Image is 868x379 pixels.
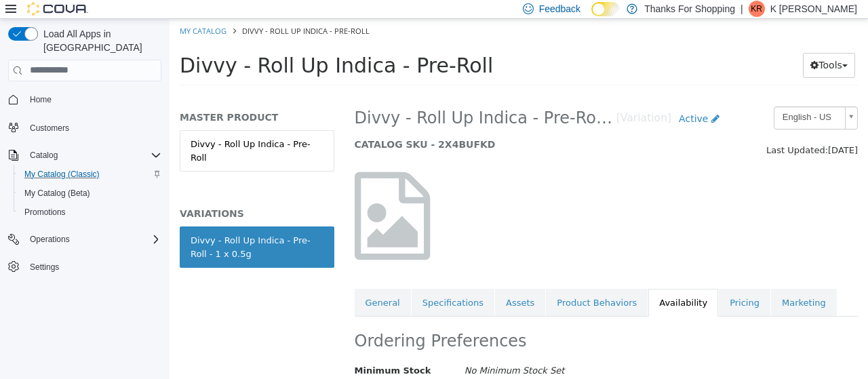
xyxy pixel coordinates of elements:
[14,203,167,222] button: Promotions
[24,119,161,136] span: Customers
[10,111,165,153] a: Divvy - Roll Up Indica - Pre-Roll
[741,1,743,17] p: |
[658,126,688,136] span: [DATE]
[24,188,90,199] span: My Catalog (Beta)
[19,166,105,182] a: My Catalog (Classic)
[21,215,154,241] div: Divvy - Roll Up Indica - Pre-Roll - 1 x 0.5g
[3,230,167,249] button: Operations
[604,87,688,111] a: English - US
[185,89,447,110] span: Divvy - Roll Up Indica - Pre-Roll - 1 x 0.5g
[591,16,592,17] span: Dark Mode
[14,165,167,184] button: My Catalog (Classic)
[8,84,161,312] nav: Complex example
[24,91,161,108] span: Home
[3,117,167,137] button: Customers
[3,89,167,109] button: Home
[19,166,161,182] span: My Catalog (Classic)
[24,207,66,218] span: Promotions
[24,169,100,180] span: My Catalog (Classic)
[10,35,323,58] span: Divvy - Roll Up Indica - Pre-Roll
[633,34,686,59] button: Tools
[24,231,161,247] span: Operations
[751,1,762,17] span: KR
[549,270,601,298] a: Pricing
[591,2,620,16] input: Dark Mode
[447,94,502,105] small: [Variation]
[601,270,667,298] a: Marketing
[3,257,167,277] button: Settings
[27,2,88,16] img: Cova
[376,270,478,298] a: Product Behaviors
[24,259,64,275] a: Settings
[295,346,395,357] i: No Minimum Stock Set
[185,346,262,357] span: Minimum Stock
[24,92,57,108] a: Home
[3,146,167,165] button: Catalog
[24,147,161,163] span: Catalog
[19,185,161,201] span: My Catalog (Beta)
[10,7,57,17] a: My Catalog
[24,120,75,136] a: Customers
[30,123,69,134] span: Customers
[539,2,580,16] span: Feedback
[325,270,376,298] a: Assets
[24,258,161,275] span: Settings
[24,231,75,247] button: Operations
[10,188,165,201] h5: VARIATIONS
[10,92,165,104] h5: MASTER PRODUCT
[14,184,167,203] button: My Catalog (Beta)
[509,94,538,105] span: Active
[644,1,735,17] p: Thanks For Shopping
[38,27,161,54] span: Load All Apps in [GEOGRAPHIC_DATA]
[30,94,52,105] span: Home
[19,204,71,220] a: Promotions
[597,126,658,136] span: Last Updated:
[19,185,96,201] a: My Catalog (Beta)
[19,204,161,220] span: Promotions
[185,312,605,333] h2: Ordering Preferences
[605,88,670,109] span: English - US
[242,270,325,298] a: Specifications
[770,1,857,17] p: K [PERSON_NAME]
[30,150,58,161] span: Catalog
[185,119,557,132] h5: CATALOG SKU - 2X4BUFKD
[749,1,765,17] div: K Robison
[30,262,59,273] span: Settings
[30,234,70,245] span: Operations
[185,270,241,298] a: General
[479,270,549,298] a: Availability
[73,7,200,17] span: Divvy - Roll Up Indica - Pre-Roll
[24,147,63,163] button: Catalog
